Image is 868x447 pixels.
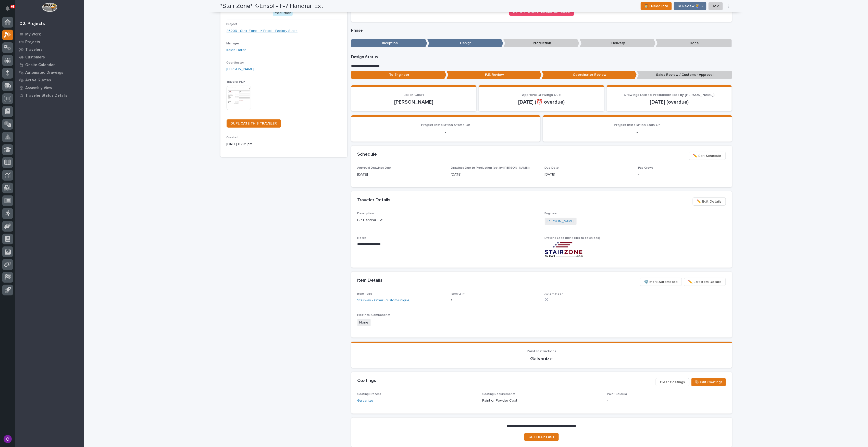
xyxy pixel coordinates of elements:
button: ⚙️ Mark Automated [640,278,682,286]
span: Drawing Logo (right-click to download) [545,237,600,240]
p: P.E. Review [447,71,542,79]
span: Manager [227,42,239,45]
p: Travelers [25,47,43,52]
button: 🎨 Edit Coatings [691,378,726,386]
a: Stairway - Other (custom/unique) [357,298,411,303]
span: Created [227,136,239,139]
p: - [549,129,726,135]
p: Production [503,39,579,47]
p: [PERSON_NAME] [357,99,470,105]
p: [DATE] [357,172,445,177]
span: ✏️ Edit Schedule [693,153,722,159]
h2: Item Details [357,278,383,283]
span: Coating Requirements [482,393,515,396]
p: [DATE] (overdue) [613,99,726,105]
p: Design [427,39,503,47]
span: Drawings Due to Production (set by [PERSON_NAME]) [624,93,715,97]
button: Clear Coatings [656,378,689,386]
p: Phase [351,28,732,33]
p: Active Quotes [25,78,51,83]
p: [DATE] [545,172,632,177]
p: Customers [25,55,45,60]
a: Galvanize [357,398,374,403]
button: ✏️ Edit Details [693,197,726,206]
button: Notifications [2,3,13,14]
span: ✏️ Edit Item Details [688,279,722,285]
span: Hold [712,3,720,9]
span: 🎨 Edit Coatings [695,379,723,385]
h2: Schedule [357,152,377,157]
a: Assembly View [15,84,84,92]
span: Clear Coatings [660,379,685,385]
p: [DATE] [451,172,539,177]
button: ✏️ Edit Schedule [689,152,726,160]
p: - [638,172,726,177]
span: Paint Color(s) [607,393,627,396]
p: [DATE] 02:31 pm [227,142,341,147]
a: My Work [15,30,84,38]
span: Electrical Components [357,314,391,317]
span: Engineer [545,212,558,215]
p: Delivery [580,39,656,47]
a: [PERSON_NAME] [547,219,575,224]
span: Drawings Due to Production (set by [PERSON_NAME]) [451,166,530,169]
p: Projects [25,40,40,44]
p: F-7 Handrail Ext [357,218,539,223]
a: Traveler Status Details [15,92,84,99]
p: Done [656,39,732,47]
div: 02. Projects [19,21,45,27]
img: nKzoCMui0j8Ei6BUvHIprr_JNZo0bPncKA1U46eNLOQ [545,242,583,257]
p: Coordinator Review [542,71,637,79]
a: Active Quotes [15,76,84,84]
h2: *Stair Zone* K-Ensol - F-7 Handrail Ext [220,3,323,10]
span: GET HELP FAST [528,435,555,439]
a: DUPLICATE THIS TRAVELER [227,119,281,128]
p: To Engineer [351,71,447,79]
h2: Coatings [357,378,376,384]
p: Design Status [351,55,732,59]
span: ⏳ I Need Info [644,3,668,9]
a: Travelers [15,46,84,53]
p: Sales Review / Customer Approval [637,71,732,79]
button: To Review 👨‍🏭 → [674,2,706,10]
p: Inception [351,39,427,47]
span: ⚙️ Mark Automated [644,279,678,285]
span: Notes [357,237,367,240]
span: Paint Instructions [527,350,556,353]
button: Hold [709,2,723,10]
span: Traveler PDF [227,80,245,83]
p: Paint or Powder Coat [482,398,601,403]
button: ✏️ Edit Item Details [684,278,726,286]
button: users-avatar [2,434,13,444]
a: Automated Drawings [15,69,84,76]
span: Approval Drawings Due [522,93,561,97]
span: Fab Crews [638,166,653,169]
p: Galvanize [357,356,726,362]
span: Due Date [545,166,559,169]
span: Project [227,23,237,26]
div: Production [273,10,293,16]
a: Onsite Calendar [15,61,84,69]
span: Ball In Court [404,93,424,97]
img: Workspace Logo [42,3,57,12]
a: Kaleb Dallas [227,47,247,53]
span: Description [357,212,374,215]
p: - [357,129,534,135]
span: To Review 👨‍🏭 → [677,3,703,9]
p: 1 [451,298,539,303]
p: Traveler Status Details [25,93,67,98]
p: - [607,398,726,403]
a: 26203 - Stair Zone - K-Ensol - Factory Stairs [227,28,298,34]
p: 68 [11,5,15,8]
span: Project Installation Starts On [421,123,470,127]
span: Coordinator [227,61,244,64]
span: Approval Drawings Due [357,166,391,169]
a: Projects [15,38,84,46]
span: Automated? [545,292,563,295]
span: None [357,319,371,326]
span: DUPLICATE THIS TRAVELER [231,122,277,125]
p: Assembly View [25,86,52,90]
span: Coating Process [357,393,381,396]
p: My Work [25,32,41,37]
p: [DATE] (⏰ overdue) [485,99,598,105]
